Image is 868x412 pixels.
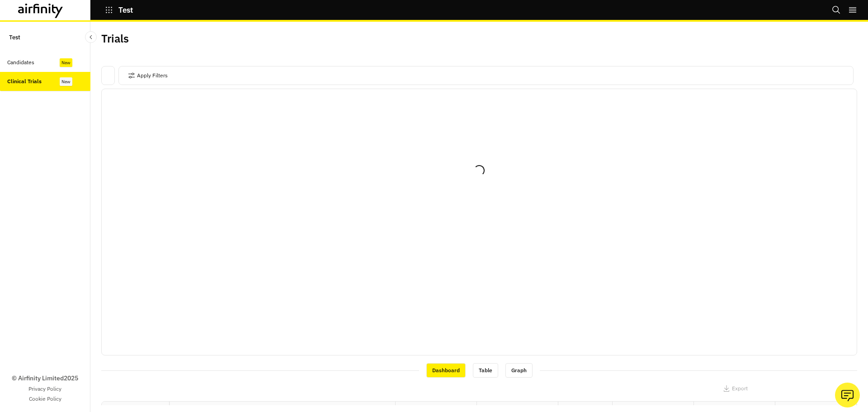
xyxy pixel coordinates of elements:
[105,2,133,18] button: Test
[118,6,133,14] p: Test
[12,374,78,383] p: © Airfinity Limited 2025
[85,31,97,43] button: Close Sidebar
[426,363,466,378] div: Dashboard
[28,385,61,393] a: Privacy Policy
[505,363,533,378] div: Graph
[7,77,42,85] div: Clinical Trials
[128,68,168,83] button: Apply Filters
[473,363,498,378] div: Table
[60,77,72,86] div: New
[723,381,748,396] button: Export
[732,385,748,392] p: Export
[7,58,34,66] div: Candidates
[60,58,72,67] div: New
[835,383,860,407] button: Ask our analysts
[101,32,128,45] h2: Trials
[29,395,61,403] a: Cookie Policy
[9,29,20,46] p: Test
[832,2,841,18] button: Search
